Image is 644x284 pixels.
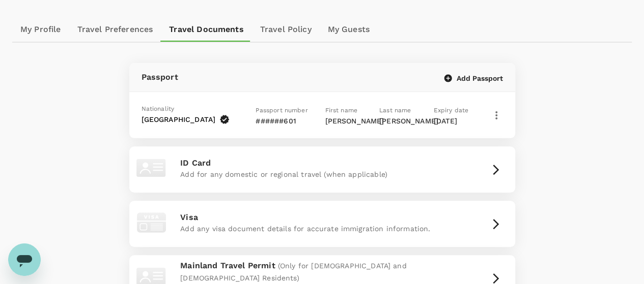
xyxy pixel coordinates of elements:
p: [PERSON_NAME] [325,116,370,126]
a: Travel Policy [252,17,320,42]
img: visa [133,205,169,240]
span: Expiry date [433,107,468,114]
span: Passport number [256,107,307,114]
iframe: 開啟傳訊視窗按鈕 [8,243,41,276]
p: [PERSON_NAME] [379,116,425,126]
p: ID Card [180,157,464,169]
p: ######601 [256,116,316,126]
a: Travel Documents [161,17,251,42]
img: id-card [133,150,169,186]
p: Visa [180,211,464,224]
button: Add Passport [444,74,503,83]
a: Travel Preferences [69,17,161,42]
span: (Only for [DEMOGRAPHIC_DATA] and [DEMOGRAPHIC_DATA] Residents) [180,262,406,282]
a: My Guests [320,17,378,42]
p: Add any visa document details for accurate immigration information. [180,224,464,234]
a: My Profile [12,17,69,42]
p: [DATE] [433,116,479,126]
span: Last name [379,107,411,114]
p: Passport [142,71,178,83]
p: Add for any domestic or regional travel (when applicable) [180,169,464,179]
span: First name [325,107,357,114]
span: Nationality [142,105,175,112]
p: Mainland Travel Permit [180,260,464,284]
p: [GEOGRAPHIC_DATA] [142,114,216,124]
